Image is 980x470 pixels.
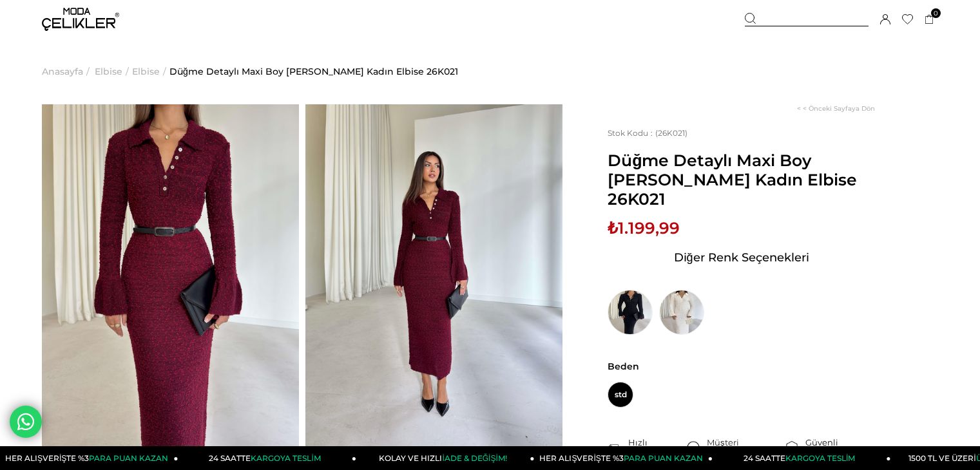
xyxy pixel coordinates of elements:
img: call-center.png [686,441,700,455]
span: Diğer Renk Seçenekleri [674,247,809,268]
span: 0 [931,8,941,18]
a: < < Önceki Sayfaya Dön [797,104,875,113]
img: security.png [785,441,799,455]
img: logo [42,8,119,31]
img: shipping.png [608,441,622,455]
div: Müşteri Hizmetleri [707,437,785,460]
a: HER ALIŞVERİŞTE %3PARA PUAN KAZAN [535,446,713,470]
img: Lisa elbise 26K021 [305,104,562,447]
li: > [42,39,93,104]
li: > [95,39,132,104]
img: Lisa elbise 26K021 [42,104,299,447]
span: İADE & DEĞİŞİM! [442,453,506,463]
a: KOLAY VE HIZLIİADE & DEĞİŞİM! [356,446,535,470]
a: 24 SAATTEKARGOYA TESLİM [178,446,357,470]
span: (26K021) [608,128,687,138]
span: ₺1.199,99 [608,218,680,238]
span: Düğme Detaylı Maxi Boy [PERSON_NAME] Kadın Elbise 26K021 [608,151,875,209]
img: Düğme Detaylı Maxi Boy Lisa Siyah Kadın Elbise 26K021 [608,290,653,335]
a: 24 SAATTEKARGOYA TESLİM [713,446,891,470]
a: Anasayfa [42,39,83,104]
div: Hızlı Teslimat [628,437,686,460]
img: Düğme Detaylı Maxi Boy Lisa Taş Kadın Elbise 26K021 [659,290,704,335]
span: KARGOYA TESLİM [251,453,320,463]
span: PARA PUAN KAZAN [624,453,703,463]
a: 0 [925,15,934,24]
span: KARGOYA TESLİM [785,453,855,463]
span: Beden [608,361,875,372]
li: > [132,39,169,104]
span: std [608,382,633,408]
a: Düğme Detaylı Maxi Boy [PERSON_NAME] Kadın Elbise 26K021 [169,39,458,104]
span: Stok Kodu [608,128,655,138]
a: Elbise [132,39,160,104]
span: PARA PUAN KAZAN [89,453,168,463]
div: Güvenli Alışveriş [805,437,875,460]
a: Elbise [95,39,122,104]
